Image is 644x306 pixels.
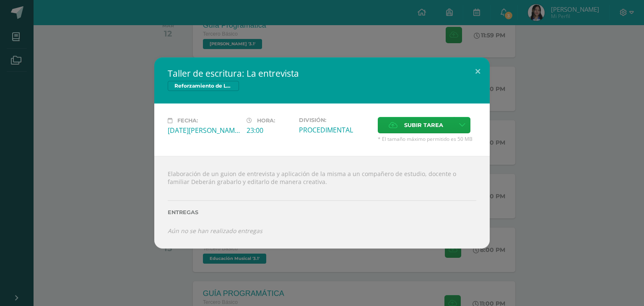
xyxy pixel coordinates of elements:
label: División: [299,117,371,123]
span: Subir tarea [404,117,443,133]
label: Entregas [168,209,476,215]
span: Reforzamiento de Lectura [168,81,239,91]
button: Close (Esc) [466,57,490,86]
span: * El tamaño máximo permitido es 50 MB [378,135,476,143]
div: PROCEDIMENTAL [299,125,371,135]
h2: Taller de escritura: La entrevista [168,67,476,79]
span: Fecha: [177,117,198,124]
div: 23:00 [247,126,292,135]
div: [DATE][PERSON_NAME] [168,126,240,135]
span: Hora: [257,117,275,124]
div: Elaboración de un guion de entrevista y aplicación de la misma a un compañero de estudio, docente... [154,156,490,249]
i: Aún no se han realizado entregas [168,227,262,235]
